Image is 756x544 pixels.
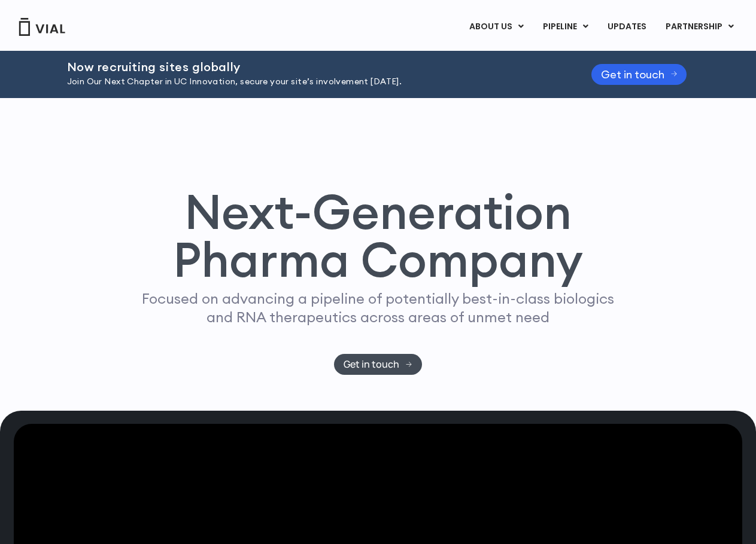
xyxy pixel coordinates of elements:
[137,289,620,326] p: Focused on advancing a pipeline of potentially best-in-class biologics and RNA therapeutics acros...
[656,17,743,37] a: PARTNERSHIPMenu Toggle
[67,75,561,88] p: Join Our Next Chapter in UC Innovation, secure your site’s involvement [DATE].
[460,17,533,37] a: ABOUT USMenu Toggle
[598,17,655,37] a: UPDATES
[67,60,561,74] h2: Now recruiting sites globally
[601,70,664,79] span: Get in touch
[119,188,637,283] h1: Next-Generation Pharma Company
[591,64,687,85] a: Get in touch
[334,354,422,375] a: Get in touch
[533,17,597,37] a: PIPELINEMenu Toggle
[344,360,399,369] span: Get in touch
[18,18,66,36] img: Vial Logo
